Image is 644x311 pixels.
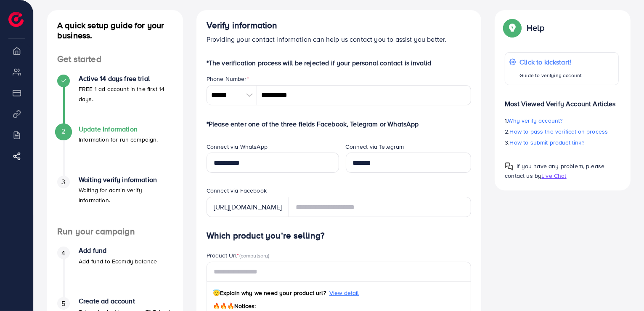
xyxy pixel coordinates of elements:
[79,125,158,133] h4: Update Information
[79,84,173,104] p: FREE 1 ad account in the first 14 days.
[519,70,582,80] p: Guide to verifying account
[510,127,608,136] span: How to pass the verification process
[207,119,472,129] p: *Please enter one of the three fields Facebook, Telegram or WhatsApp
[207,20,472,31] h4: Verify information
[213,302,256,310] span: Notices:
[61,248,65,258] span: 4
[608,273,638,305] iframe: Chat
[79,297,173,305] h4: Create ad account
[79,176,173,184] h4: Waiting verify information
[79,247,157,255] h4: Add fund
[508,116,563,125] span: Why verify account?
[505,162,513,171] img: Popup guide
[61,177,65,187] span: 3
[207,251,270,260] label: Product Url
[505,20,520,35] img: Popup guide
[541,172,566,180] span: Live Chat
[47,176,183,226] li: Waiting verify information
[79,185,173,205] p: Waiting for admin verify information.
[510,138,584,147] span: How to submit product link?
[329,289,359,297] span: View detail
[207,58,472,68] p: *The verification process will be rejected if your personal contact is invalid
[47,226,183,237] h4: Run your campaign
[505,92,619,109] p: Most Viewed Verify Account Articles
[47,75,183,125] li: Active 14 days free trial
[47,125,183,176] li: Update Information
[505,137,619,147] p: 3.
[79,134,158,145] p: Information for run campaign.
[505,115,619,126] p: 1.
[207,34,472,44] p: Providing your contact information can help us contact you to assist you better.
[61,126,65,136] span: 2
[79,75,173,83] h4: Active 14 days free trial
[213,302,234,310] span: 🔥🔥🔥
[8,12,24,27] img: logo
[47,54,183,64] h4: Get started
[47,20,183,40] h4: A quick setup guide for your business.
[213,289,220,297] span: 😇
[207,75,249,83] label: Phone Number
[505,162,604,180] span: If you have any problem, please contact us by
[239,252,270,259] span: (compulsory)
[519,57,582,67] p: Click to kickstart!
[505,126,619,137] p: 2.
[207,231,472,241] h4: Which product you’re selling?
[61,299,65,308] span: 5
[79,256,157,266] p: Add fund to Ecomdy balance
[346,142,404,151] label: Connect via Telegram
[207,186,267,195] label: Connect via Facebook
[47,247,183,297] li: Add fund
[207,142,268,151] label: Connect via WhatsApp
[207,197,289,217] div: [URL][DOMAIN_NAME]
[213,289,326,297] span: Explain why we need your product url?
[527,23,544,33] p: Help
